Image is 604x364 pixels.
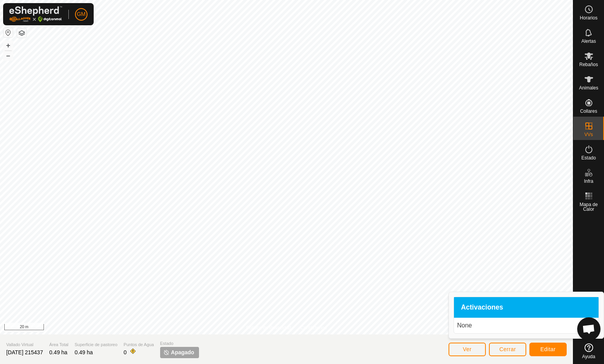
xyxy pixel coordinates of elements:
a: Política de Privacidad [246,324,291,331]
a: Ayuda [573,340,604,362]
button: Restablecer Mapa [3,28,13,37]
span: Puntos de Agua [124,341,154,348]
span: Ayuda [582,354,595,359]
button: Capas del Mapa [17,28,26,38]
span: Collares [580,109,597,114]
img: Logo Gallagher [9,6,62,22]
span: Vallado Virtual [6,341,43,348]
div: Conversa aberta [577,317,601,341]
span: Estado [581,156,596,160]
button: Cerrar [489,343,526,356]
span: 0.49 ha [49,349,68,355]
button: Editar [529,343,567,356]
span: Rebaños [579,62,598,67]
span: VVs [584,132,593,137]
button: Ver [449,343,486,356]
span: Ver [463,346,472,352]
span: 0 [124,349,127,355]
button: – [3,51,13,60]
img: apagar [163,349,169,355]
span: Mapa de Calor [575,202,602,212]
span: Cerrar [499,346,516,352]
span: Animales [579,86,598,90]
span: Editar [540,346,556,352]
button: + [3,41,13,50]
span: Alertas [581,39,596,44]
span: Infra [584,179,593,184]
a: Contáctenos [300,324,326,331]
span: Estado [160,340,199,347]
span: [DATE] 215437 [6,349,43,355]
p: None [457,321,595,330]
span: Superficie de pastoreo [75,341,117,348]
span: Apagado [171,348,194,357]
span: Activaciones [461,304,503,311]
span: GM [77,10,86,18]
span: Horarios [580,16,597,20]
span: Área Total [49,341,68,348]
span: 0.49 ha [75,349,93,355]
